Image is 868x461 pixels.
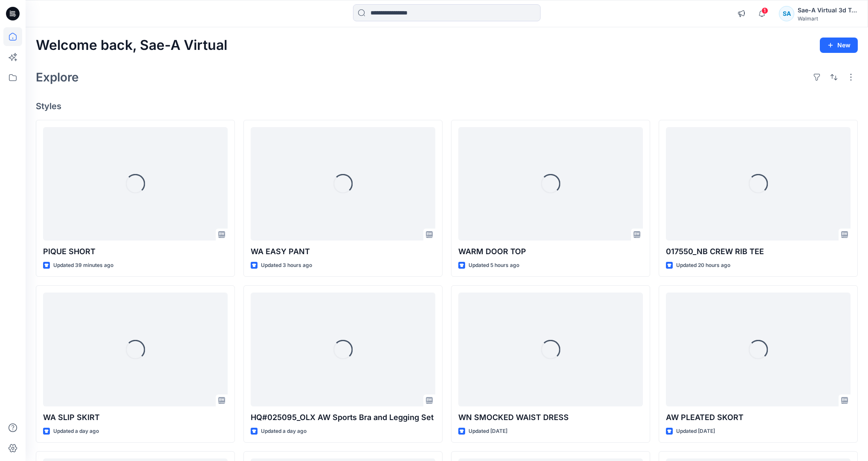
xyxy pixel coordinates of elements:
[53,261,113,270] p: Updated 39 minutes ago
[469,427,507,436] p: Updated [DATE]
[798,15,857,22] div: Walmart
[469,261,519,270] p: Updated 5 hours ago
[43,412,228,423] p: WA SLIP SKIRT
[779,6,794,21] div: SA
[666,246,851,258] p: 017550_NB CREW RIB TEE
[36,38,227,53] h2: Welcome back, Sae-A Virtual
[43,246,228,258] p: PIQUE SHORT
[458,246,643,258] p: WARM DOOR TOP
[251,246,435,258] p: WA EASY PANT
[36,70,79,84] h2: Explore
[251,412,435,423] p: HQ#025095_OLX AW Sports Bra and Legging Set
[36,101,858,111] h4: Styles
[798,5,857,15] div: Sae-A Virtual 3d Team
[53,427,99,436] p: Updated a day ago
[458,412,643,423] p: WN SMOCKED WAIST DRESS
[261,261,312,270] p: Updated 3 hours ago
[676,427,715,436] p: Updated [DATE]
[261,427,307,436] p: Updated a day ago
[666,412,851,423] p: AW PLEATED SKORT
[761,7,768,14] span: 1
[676,261,730,270] p: Updated 20 hours ago
[820,38,858,53] button: New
